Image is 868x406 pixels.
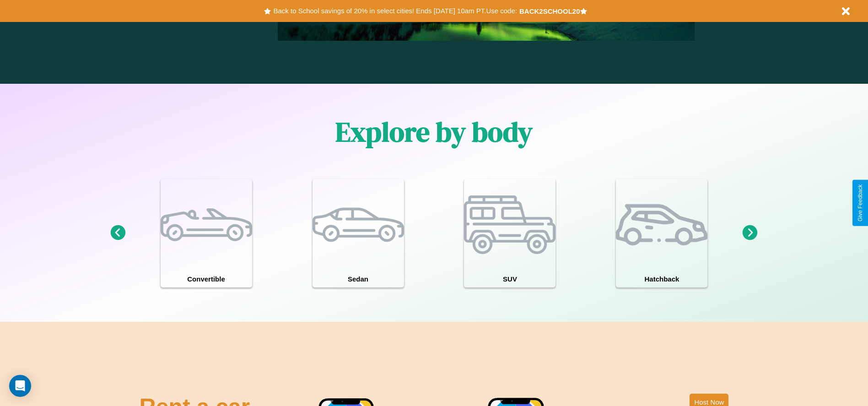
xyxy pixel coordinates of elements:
div: Give Feedback [857,184,863,222]
h4: SUV [464,271,555,287]
h4: Sedan [313,271,404,287]
h4: Hatchback [616,271,707,287]
h1: Explore by body [335,113,533,151]
button: Back to School savings of 20% in select cities! Ends [DATE] 10am PT.Use code: [271,5,519,17]
b: BACK2SCHOOL20 [519,7,580,15]
h4: Convertible [161,271,252,287]
div: Open Intercom Messenger [9,375,31,397]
